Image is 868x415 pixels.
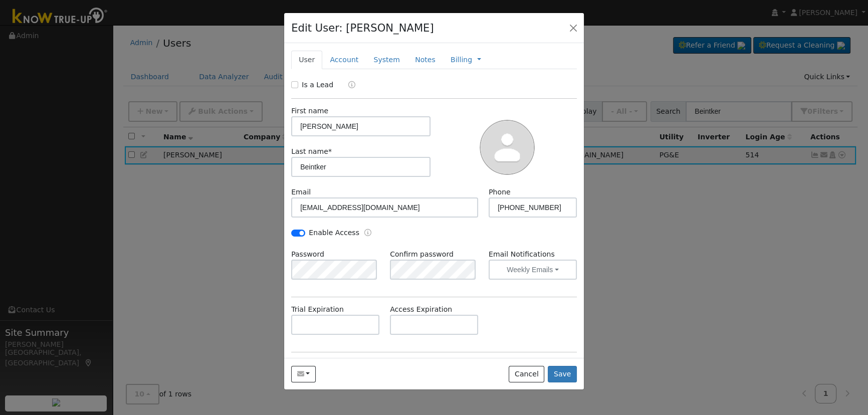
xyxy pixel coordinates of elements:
a: Account [322,51,366,69]
label: Email [291,187,311,197]
button: beintker77@yahoo.com [291,366,316,383]
button: Cancel [509,366,544,383]
h4: Edit User: [PERSON_NAME] [291,20,434,36]
label: Confirm password [390,249,454,260]
label: Enable Access [309,228,359,238]
button: Save [548,366,577,383]
button: Weekly Emails [489,260,577,280]
label: First name [291,106,328,116]
label: Is a Lead [302,80,333,90]
label: Password [291,249,324,260]
a: Enable Access [364,228,371,239]
span: Required [328,147,332,155]
a: Notes [407,51,443,69]
label: Access Expiration [390,304,452,315]
label: Email Notifications [489,249,577,260]
a: Billing [451,55,472,65]
a: System [366,51,407,69]
label: Last name [291,146,332,157]
label: Trial Expiration [291,304,344,315]
a: Lead [341,80,355,91]
label: Phone [489,187,511,197]
a: User [291,51,322,69]
input: Is a Lead [291,81,298,88]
